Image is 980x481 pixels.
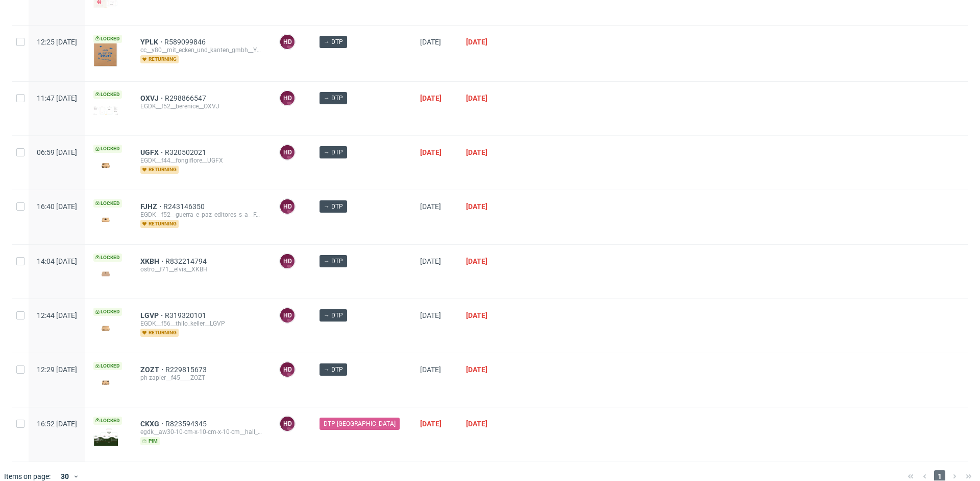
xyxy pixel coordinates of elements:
[466,148,487,156] span: [DATE]
[466,365,487,374] span: [DATE]
[165,94,208,102] a: R298866547
[420,148,442,156] span: [DATE]
[37,94,77,102] span: 11:47 [DATE]
[140,166,179,174] span: returning
[93,145,122,153] span: Locked
[37,311,77,319] span: 12:44 [DATE]
[93,43,118,67] img: version_two_editor_design
[466,257,487,265] span: [DATE]
[93,35,122,43] span: Locked
[163,202,207,211] a: R243146350
[280,145,295,159] figcaption: HD
[140,148,165,156] a: UGFX
[140,202,163,211] a: FJHZ
[280,362,295,377] figcaption: HD
[140,420,165,428] a: CKXG
[164,38,208,46] a: R589099846
[93,267,118,281] img: version_two_editor_design
[324,365,343,374] span: → DTP
[280,417,295,431] figcaption: HD
[165,311,208,319] a: R319320101
[324,419,396,428] span: DTP-[GEOGRAPHIC_DATA]
[37,365,77,374] span: 12:29 [DATE]
[420,94,442,102] span: [DATE]
[140,311,165,319] a: LGVP
[93,322,118,335] img: version_two_editor_design
[93,376,118,390] img: version_two_editor_design
[324,202,343,211] span: → DTP
[420,311,441,319] span: [DATE]
[466,420,487,428] span: [DATE]
[93,417,122,425] span: Locked
[466,94,487,102] span: [DATE]
[280,199,295,214] figcaption: HD
[140,319,263,328] div: EGDK__f56__thilo_keller__LGVP
[140,374,263,382] div: ph-zapier__f45____ZOZT
[280,308,295,323] figcaption: HD
[165,148,208,156] a: R320502021
[140,55,179,63] span: returning
[280,35,295,49] figcaption: HD
[93,213,118,226] img: version_two_editor_design
[324,257,343,266] span: → DTP
[420,420,442,428] span: [DATE]
[324,94,343,103] span: → DTP
[280,91,295,105] figcaption: HD
[140,437,160,445] span: pim
[466,202,487,211] span: [DATE]
[140,156,263,165] div: EGDK__f44__fongiflore__UGFX
[93,106,118,115] img: version_two_editor_design.png
[140,257,165,265] a: XKBH
[93,362,122,370] span: Locked
[37,38,77,46] span: 12:25 [DATE]
[420,365,441,374] span: [DATE]
[280,254,295,268] figcaption: HD
[420,38,441,46] span: [DATE]
[140,428,263,436] div: egdk__aw30-10-cm-x-10-cm-x-10-cm__hall__CKXG
[93,428,118,446] img: version_two_editor_design.png
[140,265,263,273] div: ostro__f71__elvis__XKBH
[140,46,263,54] div: cc__y80__mit_ecken_und_kanten_gmbh__YPLK
[140,365,165,374] a: ZOZT
[93,199,122,208] span: Locked
[324,37,343,47] span: → DTP
[420,202,441,211] span: [DATE]
[165,257,209,265] a: R832214794
[93,308,122,316] span: Locked
[140,211,263,219] div: EGDK__f52__guerra_e_paz_editores_s_a__FJHZ
[93,158,118,172] img: version_two_editor_design
[466,311,487,319] span: [DATE]
[37,257,77,265] span: 14:04 [DATE]
[324,311,343,320] span: → DTP
[420,257,441,265] span: [DATE]
[140,38,164,46] a: YPLK
[93,254,122,262] span: Locked
[140,102,263,110] div: EGDK__f52__berenice__OXVJ
[165,365,209,374] a: R229815673
[37,202,77,211] span: 16:40 [DATE]
[140,329,179,337] span: returning
[165,420,209,428] a: R823594345
[140,94,165,102] a: OXVJ
[466,38,487,46] span: [DATE]
[37,420,77,428] span: 16:52 [DATE]
[93,90,122,99] span: Locked
[37,148,77,156] span: 06:59 [DATE]
[140,220,179,228] span: returning
[324,148,343,157] span: → DTP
